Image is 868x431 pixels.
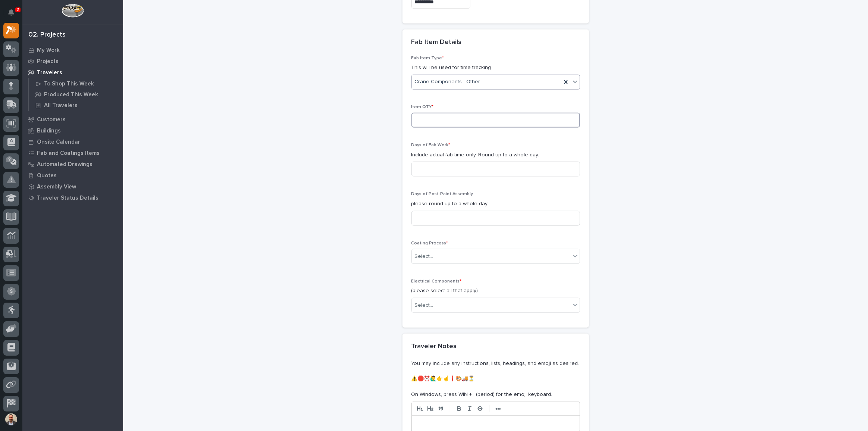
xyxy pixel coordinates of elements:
button: Notifications [3,4,19,20]
p: Travelers [37,69,62,76]
span: Days of Post-Paint Assembly [411,192,473,196]
a: My Work [22,44,123,56]
div: Select... [415,253,433,260]
p: Automated Drawings [37,161,93,168]
a: Buildings [22,125,123,136]
p: Traveler Status Details [37,195,98,202]
span: Fab Item Type [411,56,444,60]
strong: ••• [495,406,501,412]
a: Automated Drawings [22,159,123,170]
p: All Travelers [44,102,78,109]
a: Quotes [22,170,123,181]
a: Projects [22,56,123,67]
p: Quotes [37,172,57,179]
p: My Work [37,47,60,54]
a: Assembly View [22,181,123,192]
p: Customers [37,116,66,123]
a: Customers [22,114,123,125]
p: This will be used for time tracking [411,64,580,72]
span: Crane Components - Other [415,78,480,86]
h2: Traveler Notes [411,343,457,351]
div: Notifications2 [9,9,19,21]
p: 2 [16,7,19,12]
div: 02. Projects [28,31,66,39]
p: Buildings [37,128,61,134]
p: (please select all that apply) [411,287,580,295]
a: Travelers [22,67,123,78]
p: Include actual fab time only. Round up to a whole day. [411,151,580,159]
span: Electrical Components [411,279,462,284]
a: Traveler Status Details [22,192,123,203]
button: users-avatar [3,412,19,427]
a: Fab and Coatings Items [22,147,123,159]
div: Select... [415,302,433,309]
p: please round up to a whole day [411,200,580,208]
span: Coating Process [411,241,448,246]
p: You may include any instructions, lists, headings, and emoji as desired. ⚠️🛑⏰🙋‍♂️👉☝️❗🎨🚚⏳ On Windo... [411,360,580,399]
p: To Shop This Week [44,81,94,87]
span: Days of Fab Work [411,143,451,147]
p: Produced This Week [44,91,98,98]
button: ••• [493,404,504,413]
p: Projects [37,58,59,65]
img: Workspace Logo [62,4,84,18]
span: Item QTY [411,105,434,109]
a: Onsite Calendar [22,136,123,147]
p: Fab and Coatings Items [37,150,100,157]
h2: Fab Item Details [411,38,462,47]
a: All Travelers [29,100,123,110]
a: To Shop This Week [29,78,123,89]
a: Produced This Week [29,89,123,100]
p: Onsite Calendar [37,139,80,146]
p: Assembly View [37,184,76,190]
